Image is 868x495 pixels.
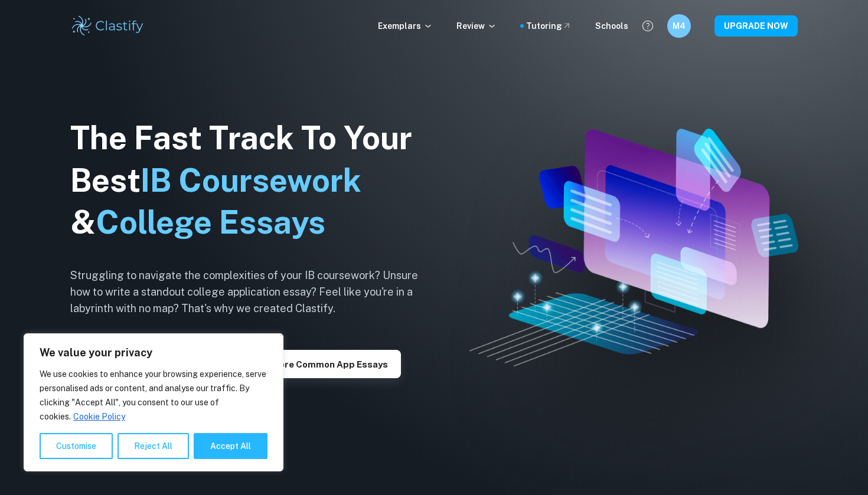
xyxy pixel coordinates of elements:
[456,19,497,32] p: Review
[667,14,691,38] button: M4
[40,367,267,424] p: We use cookies to enhance your browsing experience, serve personalised ads or content, and analys...
[714,15,798,37] button: UPGRADE NOW
[673,19,686,32] h6: M4
[595,19,628,32] a: Schools
[247,358,401,369] a: Explore Common App essays
[96,204,325,241] span: College Essays
[70,267,436,317] h6: Struggling to navigate the complexities of your IB coursework? Unsure how to write a standout col...
[194,433,267,459] button: Accept All
[118,433,189,459] button: Reject All
[638,16,658,36] button: Help and Feedback
[469,129,798,366] img: Clastify hero
[40,346,267,360] p: We value your privacy
[526,19,572,32] a: Tutoring
[70,14,145,38] img: Clastify logo
[70,117,436,244] h1: The Fast Track To Your Best &
[247,350,401,378] button: Explore Common App essays
[141,162,361,199] span: IB Coursework
[378,19,433,32] p: Exemplars
[24,333,283,471] div: We value your privacy
[40,433,113,459] button: Customise
[73,411,126,422] a: Cookie Policy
